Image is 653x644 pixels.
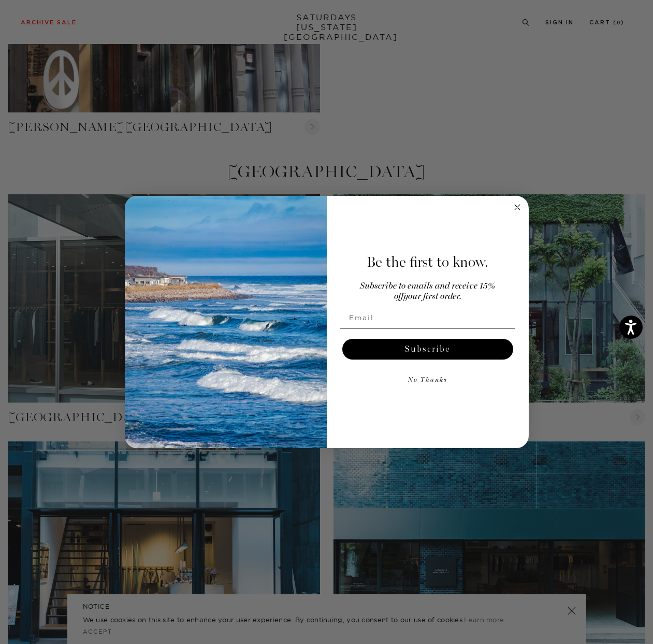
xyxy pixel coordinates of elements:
[340,307,515,328] input: Email
[403,292,461,301] span: your first order.
[340,328,515,328] img: underline
[342,339,513,360] button: Subscribe
[360,282,495,291] span: Subscribe to emails and receive 15%
[367,253,488,271] span: Be the first to know.
[125,196,327,449] img: 125c788d-000d-4f3e-b05a-1b92b2a23ec9.jpeg
[394,292,403,301] span: off
[511,201,524,213] button: Close dialog
[340,370,515,391] button: No Thanks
